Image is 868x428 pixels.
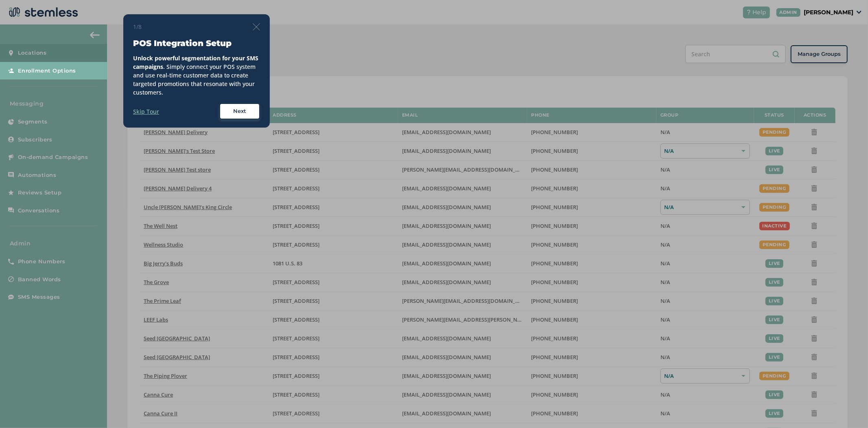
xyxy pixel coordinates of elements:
[133,22,142,31] span: 1/8
[18,67,76,75] span: Enrollment Options
[233,107,246,115] span: Next
[253,23,260,31] img: icon-close-thin-accent-606ae9a3.svg
[133,107,159,116] label: Skip Tour
[133,38,260,49] h3: POS Integration Setup
[133,54,260,97] div: . Simply connect your POS system and use real-time customer data to create targeted promotions th...
[827,389,868,428] iframe: Chat Widget
[133,54,258,71] strong: Unlock powerful segmentation for your SMS campaigns
[219,103,260,119] button: Next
